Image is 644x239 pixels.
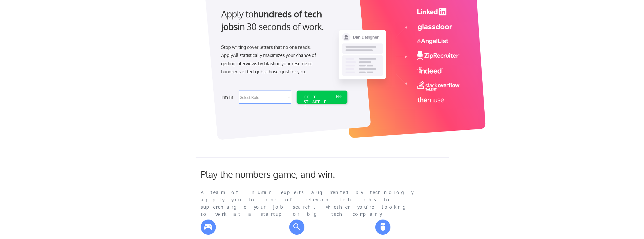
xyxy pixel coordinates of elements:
div: GET STARTED [304,95,331,109]
div: Play the numbers game, and win. [201,169,358,180]
div: I'm in [221,93,236,101]
strong: hundreds of tech jobs [221,8,324,32]
div: A team of human experts augmented by technology apply you to tons of relevant tech jobs to superc... [201,189,423,218]
div: Stop writing cover letters that no one reads. ApplyAll statistically maximizes your chance of get... [221,43,325,76]
div: Apply to in 30 seconds of work. [221,8,345,33]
